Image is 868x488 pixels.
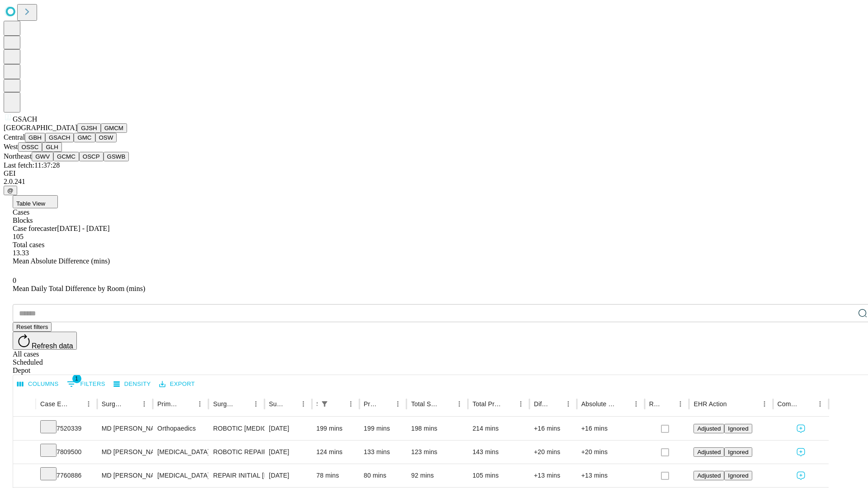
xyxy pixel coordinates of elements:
[32,152,53,161] button: GWV
[269,464,307,487] div: [DATE]
[13,277,16,284] span: 0
[332,398,344,410] button: Sort
[502,398,514,410] button: Sort
[95,133,117,142] button: OSW
[472,464,525,487] div: 105 mins
[102,441,148,464] div: MD [PERSON_NAME]
[364,464,402,487] div: 80 mins
[13,241,44,249] span: Total cases
[18,445,31,460] button: Expand
[724,471,752,480] button: Ignored
[379,398,392,410] button: Sort
[534,464,572,487] div: +13 mins
[534,400,548,408] div: Difference
[297,398,310,410] button: Menu
[157,464,204,487] div: [MEDICAL_DATA]
[237,398,250,410] button: Sort
[562,398,575,410] button: Menu
[728,472,748,479] span: Ignored
[111,377,153,391] button: Density
[7,187,14,194] span: @
[102,417,148,440] div: MD [PERSON_NAME]
[581,464,640,487] div: +13 mins
[13,249,29,257] span: 13.33
[213,400,236,408] div: Surgery Name
[4,143,18,150] span: West
[581,400,616,408] div: Absolute Difference
[102,400,124,408] div: Surgeon Name
[801,398,814,410] button: Sort
[193,398,206,410] button: Menu
[4,161,60,169] span: Last fetch: 11:37:28
[778,400,800,408] div: Comments
[45,133,74,142] button: GSACH
[18,142,42,152] button: OSSC
[693,447,724,457] button: Adjusted
[15,377,61,391] button: Select columns
[82,398,95,410] button: Menu
[364,417,402,440] div: 199 mins
[630,398,642,410] button: Menu
[18,421,31,437] button: Expand
[344,398,357,410] button: Menu
[40,441,93,464] div: 7809500
[13,225,57,232] span: Case forecaster
[213,417,259,440] div: ROBOTIC [MEDICAL_DATA] TOTAL HIP
[32,342,73,350] span: Refresh data
[13,332,77,350] button: Refresh data
[13,257,110,265] span: Mean Absolute Difference (mins)
[697,472,721,479] span: Adjusted
[4,152,32,160] span: Northeast
[758,398,771,410] button: Menu
[4,133,25,141] span: Central
[693,400,726,408] div: EHR Action
[13,285,145,292] span: Mean Daily Total Difference by Room (mins)
[101,123,127,133] button: GMCM
[25,133,45,142] button: GBH
[72,374,81,383] span: 1
[57,225,109,232] span: [DATE] - [DATE]
[534,417,572,440] div: +16 mins
[4,169,864,178] div: GEI
[724,447,752,457] button: Ignored
[697,449,721,455] span: Adjusted
[70,398,82,410] button: Sort
[728,398,741,410] button: Sort
[269,441,307,464] div: [DATE]
[814,398,826,410] button: Menu
[364,400,378,408] div: Predicted In Room Duration
[693,471,724,480] button: Adjusted
[77,123,101,133] button: GJSH
[316,441,355,464] div: 124 mins
[316,417,355,440] div: 199 mins
[104,152,129,161] button: GSWB
[316,464,355,487] div: 78 mins
[53,152,79,161] button: GCMC
[649,400,661,408] div: Resolved in EHR
[16,324,48,330] span: Reset filters
[18,468,31,484] button: Expand
[453,398,466,410] button: Menu
[42,142,61,152] button: GLH
[392,398,404,410] button: Menu
[157,417,204,440] div: Orthopaedics
[581,417,640,440] div: +16 mins
[318,398,331,410] button: Show filters
[74,133,95,142] button: GMC
[724,424,752,433] button: Ignored
[13,115,37,123] span: GSACH
[364,441,402,464] div: 133 mins
[269,400,283,408] div: Surgery Date
[102,464,148,487] div: MD [PERSON_NAME]
[16,200,45,207] span: Table View
[472,400,501,408] div: Total Predicted Duration
[617,398,630,410] button: Sort
[157,441,204,464] div: [MEDICAL_DATA]
[157,377,197,391] button: Export
[40,400,69,408] div: Case Epic Id
[40,417,93,440] div: 7520339
[411,441,463,464] div: 123 mins
[4,178,864,186] div: 2.0.241
[318,398,331,410] div: 1 active filter
[693,424,724,433] button: Adjusted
